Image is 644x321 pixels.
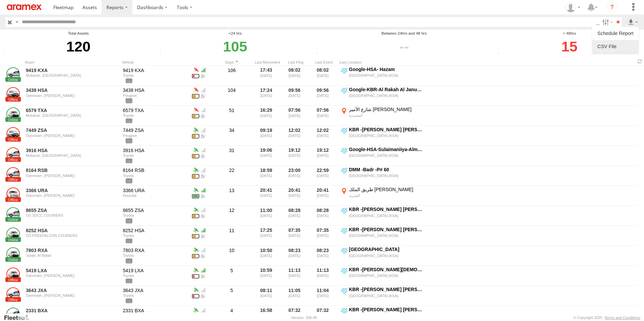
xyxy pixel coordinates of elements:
[199,106,207,112] div: GSM Signal = 4
[349,153,423,158] div: [GEOGRAPHIC_DATA] (KSA)
[158,31,313,36] div: <24 hrs
[26,113,118,117] div: Mubaraz, [GEOGRAPHIC_DATA]
[6,227,20,241] a: View Asset Details
[255,86,280,105] div: 17:24 [DATE]
[126,279,132,283] span: View Vehicle Details to show all tags
[255,286,280,305] div: 08:11 [DATE]
[199,266,207,273] div: GSM Signal = 5
[123,287,188,293] div: 3643 JXA
[26,107,118,113] a: 6579 TXA
[123,193,188,198] div: Hyundai
[123,187,188,193] div: 3366 URA
[255,206,280,225] div: 11:00 [DATE]
[14,17,20,27] label: Search Query
[607,2,617,13] i: ?
[349,66,423,72] div: Google-HSA- Hazam
[192,192,199,199] div: Battery Remaining: 4.03v
[123,94,188,98] div: Peugeot
[126,78,132,83] span: View Vehicle Details to show all tags
[283,106,309,125] div: 07:56 [DATE]
[595,41,636,51] a: CSV Export
[349,246,423,252] div: [GEOGRAPHIC_DATA]
[123,293,188,297] div: Toyota
[1,51,11,57] div: Total number of Enabled Assets
[605,316,640,320] a: Terms and Conditions
[349,206,423,212] div: KBR -[PERSON_NAME] [PERSON_NAME],Qashla -P# 30
[311,206,337,225] div: 08:28 [DATE]
[192,112,199,118] div: Battery Remaining: 4.1v
[340,127,424,145] label: Click to View Event Location
[26,253,118,257] div: Jubail, Al Balad
[123,167,188,173] div: 8164 RSB
[311,106,337,125] div: 07:56 [DATE]
[6,67,20,81] a: View Asset Details
[340,266,424,285] label: Click to View Event Location
[26,207,118,213] a: 8655 ZSA
[6,147,20,161] a: View Asset Details
[26,227,118,234] a: 8252 HSA
[26,293,118,297] div: Dammam, [PERSON_NAME]
[283,60,309,65] div: Last Ping
[192,72,199,78] div: Battery Remaining: 0.19v
[636,58,644,65] span: Refresh
[283,86,309,105] div: 09:56 [DATE]
[1,36,156,57] div: 120
[123,147,188,153] div: 3916 HSA
[255,167,280,185] div: 18:59 [DATE]
[349,226,423,233] div: KBR -[PERSON_NAME] [PERSON_NAME],Qashla -P# 30
[255,66,280,85] div: 17:43 [DATE]
[349,253,423,258] div: [GEOGRAPHIC_DATA] (KSA)
[283,127,309,145] div: 12:02 [DATE]
[311,86,337,105] div: 09:56 [DATE]
[123,267,188,274] div: 5419 LXA
[192,252,199,258] div: Battery Remaining: 4.01v
[340,106,424,125] label: Click to View Event Location
[123,227,188,234] div: 8252 HSA
[340,226,424,245] label: Click to View Event Location
[573,316,640,320] div: © Copyright 2025 -
[255,106,280,125] div: 16:29 [DATE]
[283,226,309,245] div: 07:35 [DATE]
[6,267,20,281] a: View Asset Details
[340,66,424,85] label: Click to View Event Location
[26,94,118,98] div: Dammam, [PERSON_NAME]
[26,314,118,318] div: Dammam, [PERSON_NAME]
[26,287,118,293] a: 3643 JXA
[311,286,337,305] div: 11:04 [DATE]
[199,226,207,233] div: GSM Signal = 5
[283,66,309,85] div: 08:02 [DATE]
[349,273,423,278] div: [GEOGRAPHIC_DATA] (KSA)
[123,207,188,213] div: 8655 ZSA
[192,212,199,218] div: Battery Remaining: 4.02v
[123,127,188,133] div: 7449 ZSA
[311,266,337,285] div: 11:13 [DATE]
[349,93,423,98] div: [GEOGRAPHIC_DATA] (KSA)
[199,206,207,212] div: GSM Signal = 4
[26,234,118,238] div: OS FREEFALCON COURIERS
[255,186,280,205] div: 20:41 [DATE]
[199,146,207,152] div: GSM Signal = 4
[255,246,280,265] div: 10:50 [DATE]
[123,134,188,138] div: Peugeot
[26,247,118,253] a: 7803 RXA
[26,67,118,73] a: 9419 KXA
[26,174,118,178] div: Dammam, [PERSON_NAME]
[126,298,132,303] span: View Vehicle Details to show all tags
[283,246,309,265] div: 08:23 [DATE]
[192,152,199,158] div: Battery Remaining: 4.05v
[349,113,423,118] div: المحمدية
[26,274,118,278] div: Dammam, [PERSON_NAME]
[199,246,207,252] div: GSM Signal = 4
[349,146,423,152] div: Google-HSA-Sulaimaniiya-Almuhammadiyyah
[340,60,424,65] div: Last Location
[158,51,168,57] div: Number of devices that their last movement was within 24 hours
[283,186,309,205] div: 20:41 [DATE]
[6,247,20,261] a: View Asset Details
[311,246,337,265] div: 08:23 [DATE]
[199,186,207,192] div: GSM Signal = 5
[6,107,20,121] a: View Asset Details
[255,146,280,165] div: 19:06 [DATE]
[123,113,188,117] div: Toyota
[314,31,494,36] div: Between 24hrs and 48 hrs
[26,87,118,93] a: 3438 HSA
